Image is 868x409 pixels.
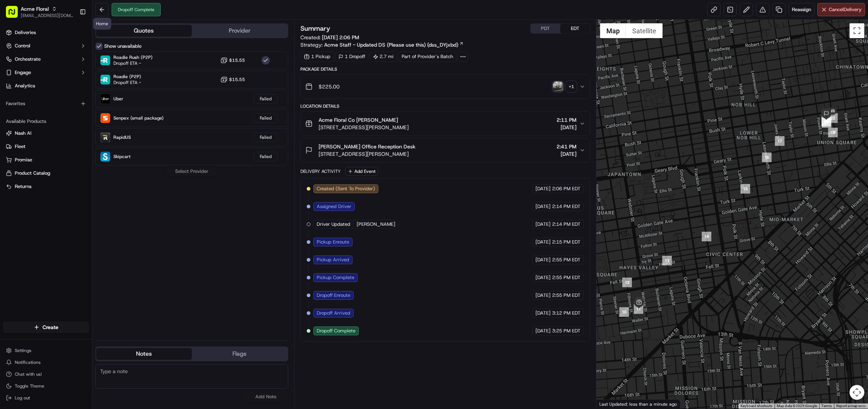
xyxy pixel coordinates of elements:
[335,51,368,62] div: 1 Dropoff
[319,143,415,150] span: [PERSON_NAME] Office Reception Desk
[301,112,590,135] button: Acme Floral Co [PERSON_NAME][STREET_ADDRESS][PERSON_NAME]2:11 PM[DATE]
[300,41,464,48] div: Strategy:
[113,80,141,86] span: Dropoff ETA -
[15,143,25,150] span: Fleet
[552,257,581,263] span: 2:55 PM EDT
[3,67,89,78] button: Engage
[560,24,590,33] button: EDT
[300,34,359,41] span: Created:
[762,152,772,162] div: 16
[101,94,110,104] img: Uber
[535,239,551,245] span: [DATE]
[598,399,623,409] img: Google
[317,328,355,334] span: Dropoff Complete
[3,127,89,139] button: Nash AI
[829,6,862,13] span: Cancel Delivery
[552,221,581,228] span: 2:14 PM EDT
[3,381,89,391] button: Toggle Theme
[101,113,110,123] img: Senpex (small package)
[596,399,680,409] div: Last Updated: less than a minute ago
[6,130,86,137] a: Nash AI
[319,116,398,124] span: Acme Floral Co [PERSON_NAME]
[254,133,278,142] div: Failed
[792,6,811,13] span: Reassign
[113,134,131,140] span: RapidUS
[3,321,89,333] button: Create
[552,328,581,334] span: 3:25 PM EDT
[552,274,581,281] span: 2:55 PM EDT
[317,203,351,210] span: Assigned Driver
[566,81,576,92] div: + 1
[229,57,245,63] span: $15.55
[324,41,464,48] a: Acme Staff - Updated DS (Please use this) (dss_DYjxbd)
[15,183,31,190] span: Returns
[113,54,153,60] span: Roadie Rush (P2P)
[552,185,581,192] span: 2:06 PM EDT
[6,170,86,177] a: Product Catalog
[821,117,831,127] div: 21
[15,348,31,353] span: Settings
[254,152,278,161] div: Failed
[301,75,590,98] button: $225.00photo_proof_of_delivery image+1
[3,141,89,152] button: Fleet
[192,348,287,360] button: Flags
[15,130,31,137] span: Nash AI
[113,60,153,66] span: Dropoff ETA -
[622,278,632,287] div: 12
[15,371,42,377] span: Chat with us!
[319,150,415,158] span: [STREET_ADDRESS][PERSON_NAME]
[6,143,86,150] a: Fleet
[317,292,350,299] span: Dropoff Enroute
[552,239,581,245] span: 2:15 PM EDT
[3,40,89,52] button: Control
[15,29,36,36] span: Deliveries
[220,76,245,83] button: $15.55
[535,185,551,192] span: [DATE]
[15,56,41,63] span: Orchestrate
[42,323,58,331] span: Create
[535,203,551,210] span: [DATE]
[319,83,340,90] span: $225.00
[556,124,576,131] span: [DATE]
[317,257,349,263] span: Pickup Arrived
[634,304,643,314] div: 11
[319,124,409,131] span: [STREET_ADDRESS][PERSON_NAME]
[531,24,560,33] button: PDT
[626,23,663,38] button: Show satellite imagery
[552,292,581,299] span: 2:55 PM EDT
[21,13,74,19] span: [EMAIL_ADDRESS][DOMAIN_NAME]
[322,34,359,41] span: [DATE] 2:06 PM
[535,328,551,334] span: [DATE]
[850,23,864,38] button: Toggle fullscreen view
[552,203,581,210] span: 2:14 PM EDT
[850,385,864,400] button: Map camera controls
[3,393,89,403] button: Log out
[113,74,141,80] span: Roadie (P2P)
[828,113,838,123] div: 22
[93,18,111,30] div: Home
[556,143,576,150] span: 2:41 PM
[741,403,772,409] button: Keyboard shortcuts
[254,113,278,123] div: Failed
[3,27,89,38] a: Deliveries
[553,81,563,92] img: photo_proof_of_delivery image
[553,81,576,92] button: photo_proof_of_delivery image+1
[3,345,89,356] button: Settings
[300,25,330,32] h3: Summary
[101,133,110,142] img: RapidUS
[317,185,375,192] span: Created (Sent To Provider)
[254,94,278,104] div: Failed
[370,51,397,62] div: 2.7 mi
[15,69,31,76] span: Engage
[324,41,458,48] span: Acme Staff - Updated DS (Please use this) (dss_DYjxbd)
[345,167,378,176] button: Add Event
[96,25,192,37] button: Quotes
[101,75,110,84] img: Roadie (P2P)
[220,57,245,64] button: $15.55
[598,399,623,409] a: Open this area in Google Maps (opens a new window)
[3,167,89,179] button: Product Catalog
[741,184,750,194] div: 15
[3,369,89,379] button: Chat with us!
[6,183,86,190] a: Returns
[15,359,41,365] span: Notifications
